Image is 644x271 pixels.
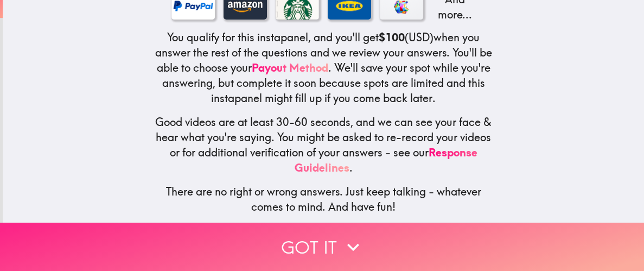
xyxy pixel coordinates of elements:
[154,30,493,106] h5: You qualify for this instapanel, and you'll get (USD) when you answer the rest of the questions a...
[379,30,405,44] b: $100
[154,184,493,215] h5: There are no right or wrong answers. Just keep talking - whatever comes to mind. And have fun!
[154,115,493,175] h5: Good videos are at least 30-60 seconds, and we can see your face & hear what you're saying. You m...
[295,146,477,174] a: Response Guidelines
[252,61,328,74] a: Payout Method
